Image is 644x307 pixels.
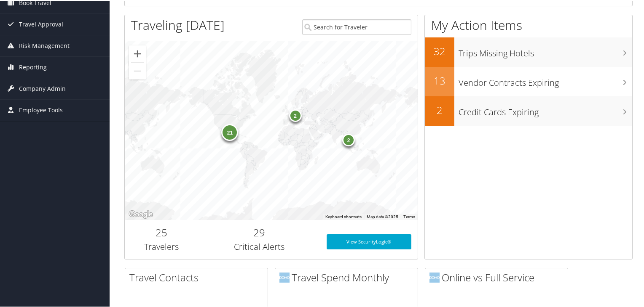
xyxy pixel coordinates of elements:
img: domo-logo.png [429,272,440,282]
div: 21 [221,123,238,140]
input: Search for Traveler [302,19,412,34]
h2: Travel Contacts [129,270,268,284]
h3: Credit Cards Expiring [459,101,632,117]
img: domo-logo.png [279,272,290,282]
h3: Trips Missing Hotels [459,42,632,58]
h2: 29 [204,225,314,239]
a: View SecurityLogic® [327,233,412,249]
h1: My Action Items [425,16,632,33]
a: Terms (opens in new tab) [403,214,415,218]
h2: 13 [425,73,454,87]
h3: Travelers [131,240,192,252]
h3: Critical Alerts [204,240,314,252]
button: Zoom in [129,45,146,61]
a: 13Vendor Contracts Expiring [425,66,632,95]
button: Zoom out [129,62,146,79]
div: 2 [342,133,355,146]
h2: 2 [425,102,454,116]
div: 2 [289,108,301,121]
span: Reporting [19,56,47,77]
h2: 25 [131,225,192,239]
span: Map data ©2025 [367,214,398,218]
button: Keyboard shortcuts [325,213,362,219]
h2: 32 [425,43,454,58]
span: Employee Tools [19,99,63,120]
h2: Travel Spend Monthly [279,270,418,284]
span: Travel Approval [19,13,63,34]
h1: Traveling [DATE] [131,16,225,33]
span: Risk Management [19,34,70,56]
h3: Vendor Contracts Expiring [459,72,632,88]
h2: Online vs Full Service [429,270,568,284]
span: Company Admin [19,77,66,98]
a: 32Trips Missing Hotels [425,37,632,66]
a: Open this area in Google Maps (opens a new window) [127,208,155,219]
img: Google [127,208,155,219]
a: 2Credit Cards Expiring [425,95,632,125]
